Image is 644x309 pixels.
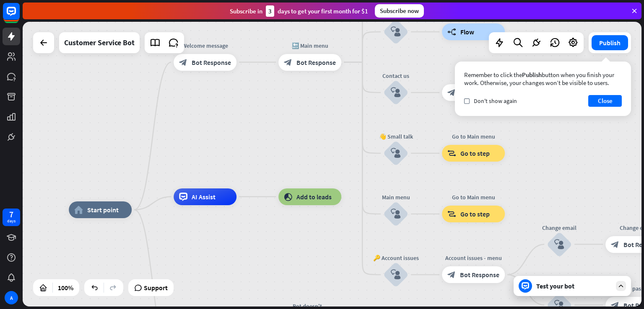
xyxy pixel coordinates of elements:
span: Bot Response [460,270,499,279]
div: 3 [266,5,274,17]
a: 7 days [3,209,20,226]
i: block_bot_response [284,58,292,67]
div: Contact us [371,72,421,80]
div: Welcome message [167,41,243,50]
div: Customer Service Bot [64,32,135,53]
div: Go to Main menu [436,193,511,201]
div: 🔙 Main menu [272,41,348,50]
button: Open LiveChat chat widget [7,3,32,28]
div: Main menu [371,193,421,201]
span: Add to leads [296,193,332,201]
div: 👋 Small talk [371,132,421,141]
i: block_bot_response [611,240,619,249]
i: block_user_input [391,209,401,219]
span: Start point [87,206,119,214]
span: Don't show again [474,97,517,105]
button: Publish [592,35,628,50]
i: builder_tree [447,28,456,36]
i: block_bot_response [179,58,187,67]
i: block_goto [447,210,456,218]
span: Go to step [460,149,490,157]
i: block_goto [447,149,456,157]
div: Change email [534,224,584,232]
div: Contact info [436,72,511,80]
span: Bot Response [296,58,336,67]
div: days [7,218,16,224]
div: 100% [55,281,76,294]
div: Subscribe now [375,4,424,18]
i: block_user_input [391,270,401,280]
i: block_user_input [391,27,401,37]
span: Bot Response [192,58,231,67]
span: Support [144,281,168,294]
div: Go to Main menu [436,132,511,141]
i: block_user_input [391,148,401,158]
i: block_user_input [554,239,564,250]
i: block_bot_response [447,270,456,279]
i: block_bot_response [447,88,456,97]
div: 7 [9,211,13,218]
i: home_2 [74,206,83,214]
div: 🔑 Account issues [371,254,421,262]
span: Flow [460,28,474,36]
div: Account issues - menu [436,254,511,262]
div: A [5,291,18,304]
button: Close [588,95,622,107]
div: Test your bot [536,282,612,290]
i: block_user_input [391,88,401,98]
span: Publish [522,71,542,79]
div: Remember to click the button when you finish your work. Otherwise, your changes won’t be visible ... [464,71,622,87]
span: AI Assist [192,193,216,201]
i: block_add_to_segment [284,193,292,201]
div: Subscribe in days to get your first month for $1 [230,5,368,17]
span: Go to step [460,210,490,218]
